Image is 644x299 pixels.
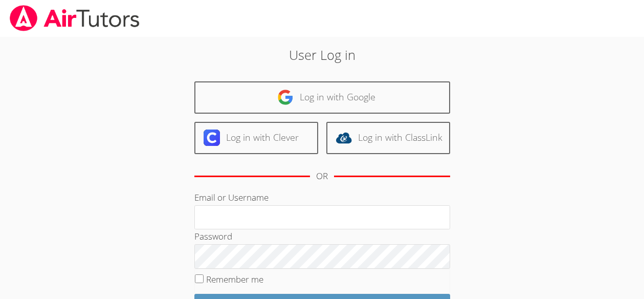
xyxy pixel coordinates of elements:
[194,230,232,242] label: Password
[194,122,318,154] a: Log in with Clever
[316,169,328,184] div: OR
[326,122,450,154] a: Log in with ClassLink
[204,130,220,146] img: clever-logo-6eab21bc6e7a338710f1a6ff85c0baf02591cd810cc4098c63d3a4b26e2feb20.svg
[194,191,269,203] label: Email or Username
[9,5,141,31] img: airtutors_banner-c4298cdbf04f3fff15de1276eac7730deb9818008684d7c2e4769d2f7ddbe033.png
[148,45,496,65] h2: User Log in
[277,89,294,105] img: google-logo-50288ca7cdecda66e5e0955fdab243c47b7ad437acaf1139b6f446037453330a.svg
[206,273,263,285] label: Remember me
[194,81,450,114] a: Log in with Google
[336,130,352,146] img: classlink-logo-d6bb404cc1216ec64c9a2012d9dc4662098be43eaf13dc465df04b49fa7ab582.svg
